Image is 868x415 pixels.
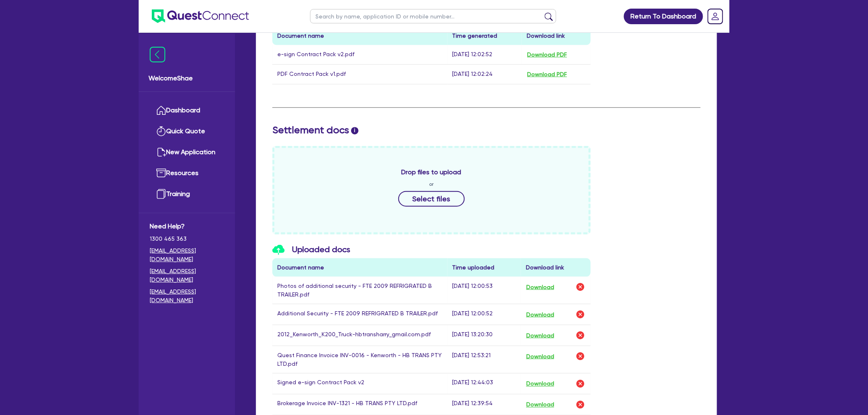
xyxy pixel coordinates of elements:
span: Need Help? [150,221,224,231]
td: Additional Security - FTE 2009 REFRIGRATED B TRAILER.pdf [272,304,448,325]
img: icon-upload [272,245,285,255]
span: Drop files to upload [402,167,461,177]
a: Resources [150,163,224,184]
span: 1300 465 363 [150,235,224,243]
img: delete-icon [576,400,585,410]
img: delete-icon [576,331,585,340]
span: Welcome Shae [148,73,225,83]
th: Time uploaded [448,258,521,277]
button: Download PDF [527,70,567,79]
img: training [156,189,166,199]
img: new-application [156,147,166,157]
th: Document name [272,258,448,277]
img: delete-icon [576,351,585,361]
td: [DATE] 13:20:30 [448,325,521,346]
td: [DATE] 12:00:53 [448,277,521,304]
img: quest-connect-logo-blue [152,9,249,23]
th: Download link [521,258,591,277]
a: [EMAIL_ADDRESS][DOMAIN_NAME] [150,287,224,305]
td: Signed e-sign Contract Pack v2 [272,374,448,394]
button: Download [526,309,555,320]
button: Download [526,351,555,362]
input: Search by name, application ID or mobile number... [310,9,556,23]
img: icon-menu-close [150,47,165,62]
td: Quest Finance Invoice INV-0016 - Kenworth - HB TRANS PTY LTD.pdf [272,346,448,374]
th: Time generated [448,27,522,45]
button: Download [526,330,555,341]
button: Download PDF [527,50,567,59]
a: Return To Dashboard [624,9,703,24]
td: [DATE] 12:00:52 [448,304,521,325]
td: [DATE] 12:02:24 [448,64,522,84]
span: or [429,180,434,188]
td: [DATE] 12:44:03 [448,374,521,394]
button: Download [526,399,555,410]
td: Photos of additional security - FTE 2009 REFRIGRATED B TRAILER.pdf [272,277,448,304]
a: New Application [150,142,224,163]
img: delete-icon [576,282,585,292]
th: Document name [272,27,448,45]
button: Download [526,379,555,389]
td: [DATE] 12:53:21 [448,346,521,374]
a: [EMAIL_ADDRESS][DOMAIN_NAME] [150,246,224,264]
a: Dashboard [150,100,224,121]
td: e-sign Contract Pack v2.pdf [272,45,448,65]
img: delete-icon [576,310,585,319]
img: delete-icon [576,379,585,389]
td: PDF Contract Pack v1.pdf [272,64,448,84]
th: Download link [522,27,590,45]
a: [EMAIL_ADDRESS][DOMAIN_NAME] [150,267,224,284]
a: Dropdown toggle [705,6,726,27]
td: [DATE] 12:02:52 [448,45,522,65]
button: Download [526,282,555,292]
span: i [351,127,359,135]
img: quick-quote [156,126,166,136]
a: Quick Quote [150,121,224,142]
td: 2012_Kenworth_K200_Truck-hbtransharry_gmail.com.pdf [272,325,448,346]
h2: Settlement docs [272,124,701,136]
a: Training [150,184,224,205]
button: Select files [398,191,465,207]
img: resources [156,168,166,178]
h3: Uploaded docs [272,244,591,255]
